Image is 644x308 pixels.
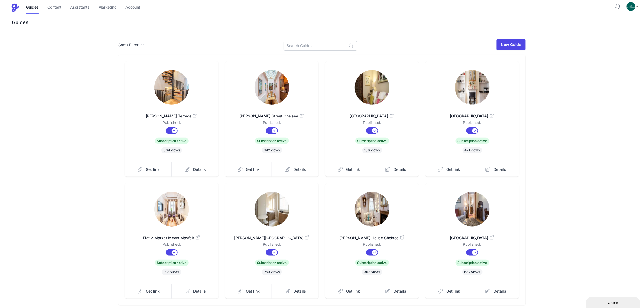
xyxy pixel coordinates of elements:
div: Profile Menu [627,2,640,11]
a: Account [125,2,140,14]
img: id17mszkkv9a5w23y0miri8fotce [255,192,289,227]
span: Subscription active [355,138,389,144]
a: [GEOGRAPHIC_DATA] [334,107,410,120]
img: wq8sw0j47qm6nw759ko380ndfzun [255,70,289,105]
span: Get link [346,167,360,172]
a: Get link [425,162,473,177]
a: Details [172,284,219,299]
a: Details [372,284,419,299]
span: 942 views [262,147,282,153]
a: Get link [225,162,272,177]
span: 166 views [362,147,382,153]
span: 303 views [362,269,382,275]
a: Guides [26,2,39,14]
dd: Published: [334,120,410,127]
img: qm23tyanh8llne9rmxzedgaebrr7 [355,192,389,227]
span: Details [293,167,306,172]
img: Guestive Guides [11,3,19,12]
a: [PERSON_NAME][GEOGRAPHIC_DATA] [234,229,310,242]
img: mtasz01fldrr9v8cnif9arsj44ov [154,70,189,105]
a: [PERSON_NAME] Terrace [134,107,210,120]
a: Marketing [98,2,117,14]
img: 9b5v0ir1hdq8hllsqeesm40py5rd [355,70,389,105]
a: Content [47,2,61,14]
span: 250 views [262,269,282,275]
span: Details [494,289,506,294]
a: Get link [325,284,372,299]
a: [GEOGRAPHIC_DATA] [434,107,510,120]
a: Flat 2 Market Mews Mayfair [134,229,210,242]
span: Subscription active [456,138,489,144]
img: hdmgvwaq8kfuacaafu0ghkkjd0oq [455,70,490,105]
img: htmfqqdj5w74wrc65s3wna2sgno2 [455,192,490,227]
a: Get link [325,162,372,177]
a: [PERSON_NAME] Street Chelsea [234,107,310,120]
span: Get link [447,289,460,294]
span: Get link [447,167,460,172]
a: Get link [225,284,272,299]
span: Details [193,289,206,294]
span: 471 views [463,147,482,153]
span: [GEOGRAPHIC_DATA] [434,113,510,119]
a: Details [472,284,519,299]
span: 384 views [161,147,182,153]
h3: Guides [11,19,644,26]
span: Subscription active [255,260,289,266]
button: Notifications [615,3,621,10]
a: Get link [425,284,473,299]
span: [PERSON_NAME][GEOGRAPHIC_DATA] [234,235,310,241]
input: Search Guides [284,41,346,51]
span: Subscription active [155,260,189,266]
a: Details [472,162,519,177]
a: Assistants [70,2,90,14]
span: [PERSON_NAME] House Chelsea [334,235,410,241]
span: [PERSON_NAME] Terrace [134,113,210,119]
span: Details [393,289,406,294]
span: Get link [146,289,160,294]
a: Details [272,162,319,177]
a: New Guide [497,39,526,50]
a: [PERSON_NAME] House Chelsea [334,229,410,242]
span: Subscription active [155,138,189,144]
span: 718 views [162,269,181,275]
a: Details [172,162,219,177]
a: Get link [125,162,172,177]
span: Subscription active [456,260,489,266]
span: [GEOGRAPHIC_DATA] [434,235,510,241]
span: [PERSON_NAME] Street Chelsea [234,113,310,119]
span: Flat 2 Market Mews Mayfair [134,235,210,241]
dd: Published: [234,242,310,249]
span: 682 views [462,269,483,275]
dd: Published: [134,120,210,127]
span: Subscription active [255,138,289,144]
a: [GEOGRAPHIC_DATA] [434,229,510,242]
dd: Published: [434,242,510,249]
span: Subscription active [355,260,389,266]
iframe: chat widget [586,296,641,308]
span: Details [494,167,506,172]
a: Get link [125,284,172,299]
span: Get link [246,289,260,294]
dd: Published: [234,120,310,127]
a: Details [272,284,319,299]
span: Details [293,289,306,294]
span: Get link [346,289,360,294]
button: Sort / Filter [118,42,144,48]
span: [GEOGRAPHIC_DATA] [334,113,410,119]
dd: Published: [434,120,510,127]
span: Get link [246,167,260,172]
span: Details [193,167,206,172]
span: Get link [146,167,160,172]
img: xcoem7jyjxpu3fgtqe3kd93uc2z7 [154,192,189,227]
dd: Published: [334,242,410,249]
span: Details [393,167,406,172]
img: oovs19i4we9w73xo0bfpgswpi0cd [627,2,635,11]
dd: Published: [134,242,210,249]
a: Details [372,162,419,177]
